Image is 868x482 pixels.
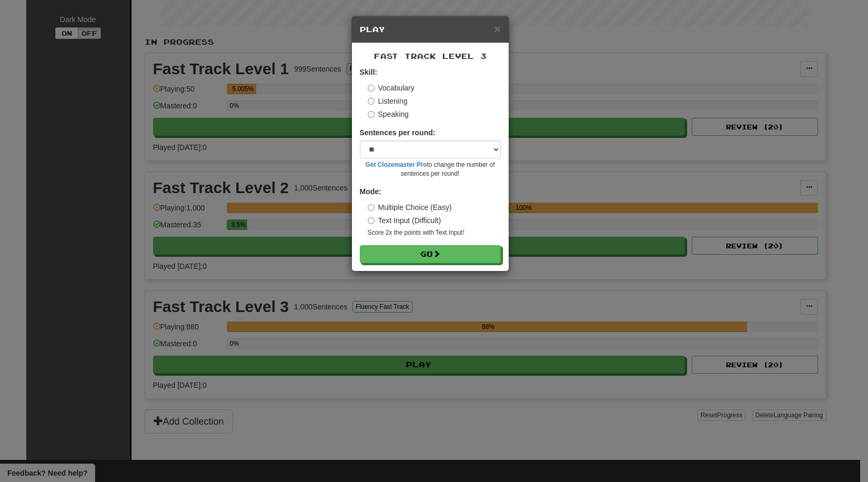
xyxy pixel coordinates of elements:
[360,245,501,263] button: Go
[360,187,381,196] strong: Mode:
[368,202,452,213] label: Multiple Choice (Easy)
[368,96,408,106] label: Listening
[368,217,375,224] input: Text Input (Difficult)
[494,23,500,34] button: Close
[360,24,501,35] h5: Play
[366,161,427,168] a: Get Clozemaster Pro
[368,85,375,92] input: Vocabulary
[368,109,409,119] label: Speaking
[368,111,375,118] input: Speaking
[360,68,377,76] strong: Skill:
[360,160,501,178] small: to change the number of sentences per round!
[368,215,441,226] label: Text Input (Difficult)
[368,204,375,211] input: Multiple Choice (Easy)
[360,127,436,138] label: Sentences per round:
[368,228,501,237] small: Score 2x the points with Text Input !
[494,23,500,35] span: ×
[368,83,415,93] label: Vocabulary
[374,52,487,61] span: Fast Track Level 3
[368,98,375,105] input: Listening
